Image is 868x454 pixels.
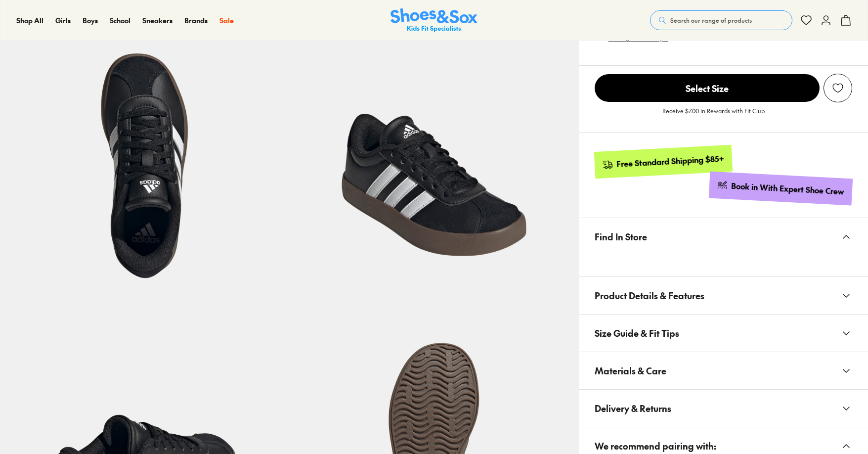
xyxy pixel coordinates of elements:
[595,222,647,251] span: Find In Store
[595,74,820,102] span: Select Size
[595,318,679,348] span: Size Guide & Fit Tips
[594,145,732,179] a: Free Standard Shipping $85+
[110,15,130,26] a: School
[595,394,671,423] span: Delivery & Returns
[16,15,43,26] a: Shop All
[579,277,868,314] button: Product Details & Features
[709,172,853,206] a: Book in With Expert Shoe Crew
[219,15,234,26] a: Sale
[289,3,578,293] img: 7-548217_1
[595,356,666,385] span: Materials & Care
[579,315,868,352] button: Size Guide & Fit Tips
[83,15,98,26] a: Boys
[142,15,173,26] a: Sneakers
[595,255,852,265] iframe: Find in Store
[579,218,868,255] button: Find In Store
[184,15,208,26] a: Brands
[579,352,868,389] button: Materials & Care
[662,106,765,124] p: Receive $7.00 in Rewards with Fit Club
[391,8,477,33] a: Shoes & Sox
[670,16,752,25] span: Search our range of products
[650,10,792,30] button: Search our range of products
[824,74,852,102] button: Add to Wishlist
[55,15,71,26] a: Girls
[731,181,845,197] div: Book in With Expert Shoe Crew
[579,390,868,427] button: Delivery & Returns
[391,8,477,33] img: SNS_Logo_Responsive.svg
[616,153,724,170] div: Free Standard Shipping $85+
[595,74,820,102] button: Select Size
[595,281,704,310] span: Product Details & Features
